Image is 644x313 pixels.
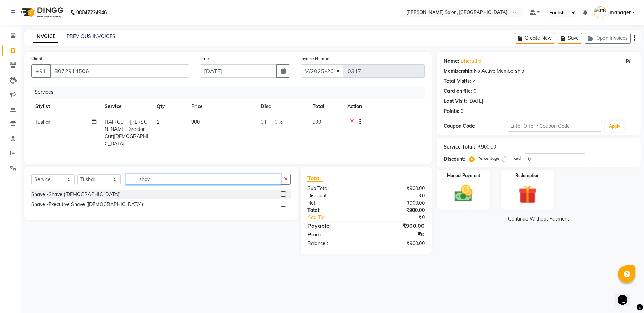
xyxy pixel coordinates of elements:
div: ₹900.00 [366,222,430,230]
a: PREVIOUS INVOICES [67,33,115,39]
div: Sub Total: [302,185,366,192]
div: 7 [472,78,475,85]
label: Manual Payment [447,172,480,179]
img: logo [18,3,65,22]
button: +91 [31,64,51,78]
span: | [270,118,272,126]
div: 0 [461,108,463,115]
a: Bherathe [461,57,481,65]
div: ₹900.00 [366,185,430,192]
span: 900 [191,119,200,125]
button: Create New [515,33,555,44]
div: ₹0 [377,214,430,221]
a: INVOICE [33,30,58,43]
span: manager [610,9,631,16]
label: Date [200,55,209,62]
div: Name: [444,57,459,65]
button: Save [558,33,582,44]
th: Disc [256,99,308,114]
div: Last Visit: [444,98,467,105]
div: Total Visits: [444,78,471,85]
label: Percentage [477,155,499,161]
div: Total: [302,207,366,214]
th: Service [101,99,153,114]
div: ₹0 [366,192,430,199]
div: Services [32,86,430,99]
button: Open Invoices [585,33,631,44]
input: Search by Name/Mobile/Email/Code [50,64,189,78]
th: Action [343,99,425,114]
div: Shave -Shave ([DEMOGRAPHIC_DATA]) [31,191,121,198]
th: Stylist [31,99,101,114]
a: Continue Without Payment [438,215,639,223]
div: Card on file: [444,88,472,95]
div: [DATE] [468,98,483,105]
span: 0 F [261,118,268,126]
a: Add Tip [302,214,377,221]
div: Coupon Code [444,123,507,130]
div: ₹900.00 [366,199,430,207]
div: Discount: [302,192,366,199]
span: Total [307,175,323,182]
span: 900 [313,119,321,125]
div: Net: [302,199,366,207]
label: Client [31,55,42,62]
div: Service Total: [444,143,475,151]
div: Payable: [302,222,366,230]
div: ₹900.00 [478,143,496,151]
div: Membership: [444,68,474,75]
div: ₹900.00 [366,240,430,247]
div: No Active Membership [444,68,634,75]
iframe: chat widget [615,285,637,306]
img: _gift.svg [513,183,542,206]
th: Qty [153,99,187,114]
button: Apply [605,121,625,132]
span: 0 % [275,118,283,126]
div: ₹0 [366,230,430,239]
img: manager [594,6,606,18]
b: 08047224946 [76,3,107,22]
div: 0 [473,88,476,95]
div: Discount: [444,155,465,163]
label: Invoice Number [301,55,331,62]
span: 1 [157,119,159,125]
input: Search or Scan [126,174,281,185]
div: ₹900.00 [366,207,430,214]
input: Enter Offer / Coupon Code [507,121,602,132]
label: Redemption [515,172,539,179]
span: HAIRCUT -[PERSON_NAME] Director Cut([DEMOGRAPHIC_DATA]) [105,119,148,147]
span: Tushar [35,119,50,125]
div: Shave -Executive Shave ([DEMOGRAPHIC_DATA]) [31,201,143,208]
div: Paid: [302,230,366,239]
img: _cash.svg [449,183,479,204]
div: Balance : [302,240,366,247]
div: Points: [444,108,459,115]
th: Total [308,99,343,114]
th: Price [187,99,256,114]
label: Fixed [510,155,521,161]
